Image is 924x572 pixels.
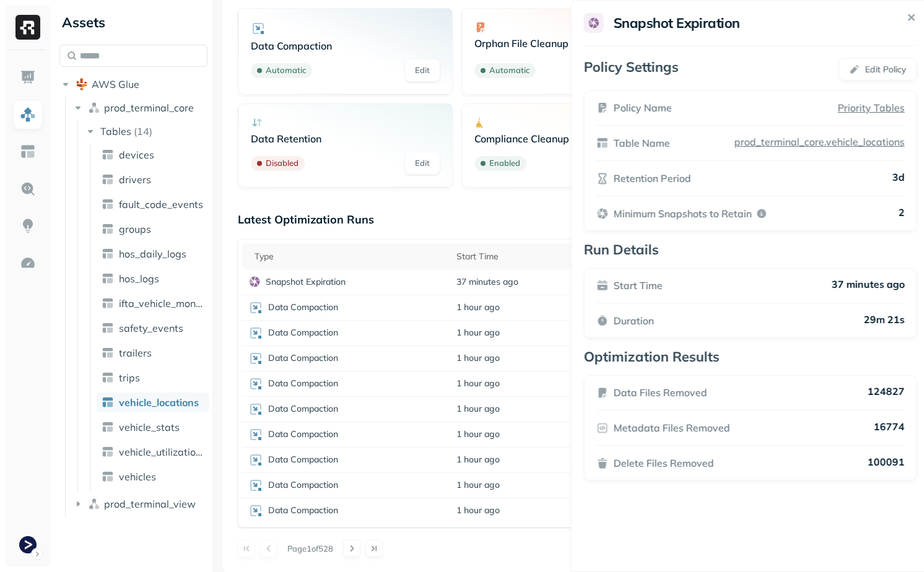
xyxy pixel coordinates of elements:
[892,171,905,186] p: 3d
[584,241,917,258] p: Run Details
[614,14,740,32] h2: Snapshot Expiration
[839,58,917,80] button: Edit Policy
[899,206,905,221] p: 2
[868,456,905,470] p: 100091
[832,278,905,293] p: 37 minutes ago
[614,278,663,293] p: Start Time
[732,136,905,148] p: prod_terminal_core.vehicle_locations
[584,58,679,80] p: Policy Settings
[614,420,730,435] p: Metadata Files Removed
[614,313,654,328] p: Duration
[614,171,691,186] p: Retention Period
[730,136,905,148] a: prod_terminal_core.vehicle_locations
[874,420,905,435] p: 16774
[864,313,905,328] p: 29m 21s
[614,136,670,150] p: Table Name
[838,100,905,115] a: Priority Tables
[614,100,672,115] p: Policy Name
[614,385,707,400] p: Data Files Removed
[614,456,714,470] p: Delete Files Removed
[868,385,905,400] p: 124827
[614,206,752,221] p: Minimum Snapshots to Retain
[584,348,917,365] p: Optimization Results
